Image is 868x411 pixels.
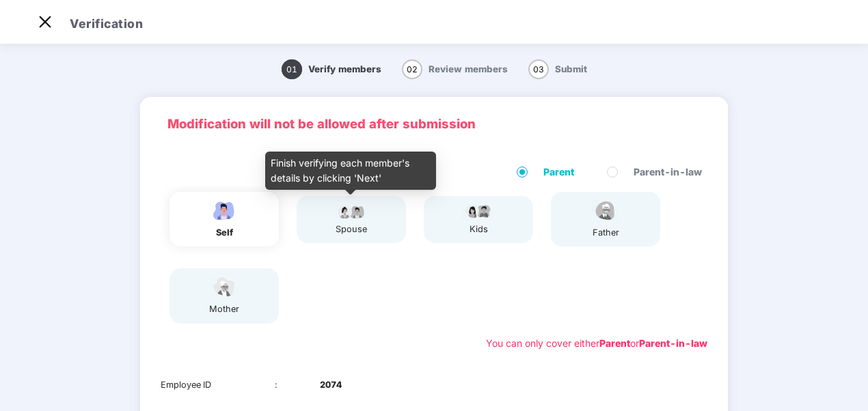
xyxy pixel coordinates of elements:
b: Parent [599,337,630,349]
div: self [207,226,241,240]
div: kids [461,223,496,236]
span: Submit [555,63,587,74]
span: Review members [429,63,508,74]
div: spouse [334,223,368,236]
span: Parent-in-law [628,165,707,180]
span: 01 [282,59,302,79]
div: Finish verifying each member's details by clicking 'Next' [265,152,436,190]
p: Modification will not be allowed after submission [167,114,701,134]
span: Verify members [308,63,381,74]
img: svg+xml;base64,PHN2ZyB4bWxucz0iaHR0cDovL3d3dy53My5vcmcvMjAwMC9zdmciIHdpZHRoPSI5Ny44OTciIGhlaWdodD... [334,203,368,219]
div: mother [207,302,241,316]
b: 2074 [320,378,342,392]
div: : [275,378,321,392]
img: svg+xml;base64,PHN2ZyB4bWxucz0iaHR0cDovL3d3dy53My5vcmcvMjAwMC9zdmciIHdpZHRoPSI3OS4wMzciIGhlaWdodD... [461,203,496,219]
img: svg+xml;base64,PHN2ZyBpZD0iRmF0aGVyX2ljb24iIHhtbG5zPSJodHRwOi8vd3d3LnczLm9yZy8yMDAwL3N2ZyIgeG1sbn... [588,199,623,223]
div: father [588,226,623,240]
span: 03 [528,59,549,79]
div: Employee ID [161,378,275,392]
div: You can only cover either or [486,336,707,351]
img: svg+xml;base64,PHN2ZyB4bWxucz0iaHR0cDovL3d3dy53My5vcmcvMjAwMC9zdmciIHdpZHRoPSI1NCIgaGVpZ2h0PSIzOC... [207,275,241,299]
img: svg+xml;base64,PHN2ZyBpZD0iRW1wbG95ZWVfbWFsZSIgeG1sbnM9Imh0dHA6Ly93d3cudzMub3JnLzIwMDAvc3ZnIiB3aW... [207,199,241,223]
span: Parent [538,165,580,180]
b: Parent-in-law [639,337,707,349]
span: 02 [402,59,422,79]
